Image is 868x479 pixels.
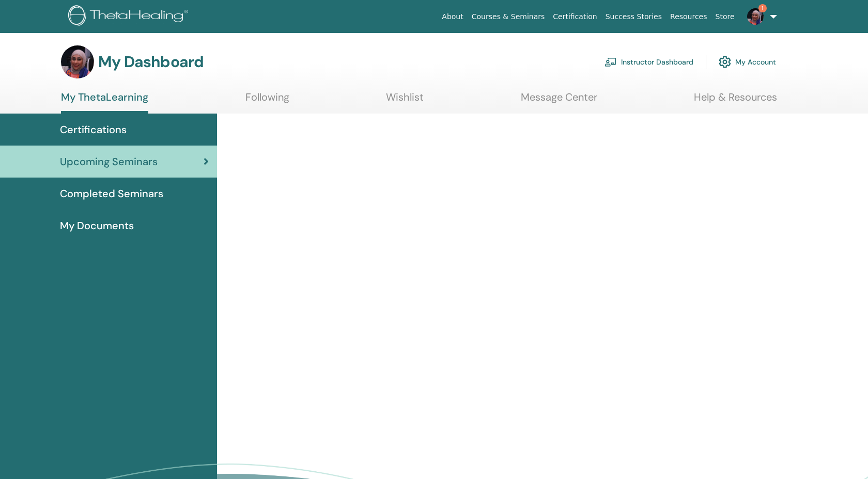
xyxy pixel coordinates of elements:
[758,4,767,12] span: 1
[601,7,666,26] a: Success Stories
[719,53,731,71] img: cog.svg
[68,5,192,28] img: logo.png
[60,154,158,169] span: Upcoming Seminars
[438,7,467,26] a: About
[747,8,764,25] img: default.jpg
[711,7,739,26] a: Store
[521,91,597,111] a: Message Center
[60,122,127,137] span: Certifications
[98,53,204,71] h3: My Dashboard
[666,7,711,26] a: Resources
[605,57,617,67] img: chalkboard-teacher.svg
[245,91,289,111] a: Following
[719,51,776,73] a: My Account
[386,91,424,111] a: Wishlist
[605,51,693,73] a: Instructor Dashboard
[60,186,163,201] span: Completed Seminars
[61,45,94,78] img: default.jpg
[468,7,549,26] a: Courses & Seminars
[61,91,148,114] a: My ThetaLearning
[60,218,134,233] span: My Documents
[694,91,777,111] a: Help & Resources
[549,7,601,26] a: Certification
